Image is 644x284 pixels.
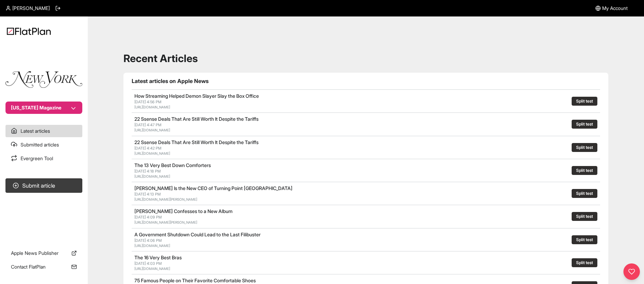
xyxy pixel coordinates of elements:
[134,169,161,174] span: [DATE] 4:18 PM
[134,151,170,155] a: [URL][DOMAIN_NAME]
[134,238,162,243] span: [DATE] 4:06 PM
[134,174,170,178] a: [URL][DOMAIN_NAME]
[134,99,162,104] span: [DATE] 4:56 PM
[134,93,259,99] a: How Streaming Helped Demon Slayer Slay the Box Office
[134,128,170,132] a: [URL][DOMAIN_NAME]
[134,255,182,260] a: The 16 Very Best Bras
[572,166,597,175] button: Split test
[134,277,256,283] a: 75 Famous People on Their Favorite Comfortable Shoes
[134,162,211,168] a: The 13 Very Best Down Comforters
[572,258,597,267] button: Split test
[572,235,597,244] button: Split test
[5,152,82,165] a: Evergreen Tool
[572,143,597,152] button: Split test
[134,116,259,122] a: 22 Ssense Deals That Are Still Worth It Despite the Tariffs
[572,120,597,129] button: Split test
[132,77,600,85] h1: Latest articles on Apple News
[134,215,162,220] span: [DATE] 4:09 PM
[134,232,261,237] a: A Government Shutdown Could Lead to the Last Filibuster
[5,178,82,193] button: Submit article
[572,212,597,221] button: Split test
[5,5,50,12] a: [PERSON_NAME]
[5,247,82,259] a: Apple News Publisher
[12,5,50,12] span: [PERSON_NAME]
[572,189,597,198] button: Split test
[134,220,197,224] a: [URL][DOMAIN_NAME][PERSON_NAME]
[5,261,82,273] a: Contact FlatPlan
[134,122,162,127] span: [DATE] 4:47 PM
[134,261,162,266] span: [DATE] 4:03 PM
[134,208,232,214] a: [PERSON_NAME] Confesses to a New Album
[134,197,197,201] a: [URL][DOMAIN_NAME][PERSON_NAME]
[134,267,170,271] a: [URL][DOMAIN_NAME]
[5,71,82,88] img: Publication Logo
[123,52,608,64] h1: Recent Articles
[572,97,597,106] button: Split test
[134,139,259,145] a: 22 Ssense Deals That Are Still Worth It Despite the Tariffs
[134,244,170,248] a: [URL][DOMAIN_NAME]
[134,185,293,191] a: [PERSON_NAME] Is the New CEO of Turning Point [GEOGRAPHIC_DATA]
[7,27,51,35] img: Logo
[134,192,161,197] span: [DATE] 4:13 PM
[134,105,170,109] a: [URL][DOMAIN_NAME]
[5,139,82,151] a: Submitted articles
[5,125,82,137] a: Latest articles
[602,5,628,12] span: My Account
[5,102,82,114] button: [US_STATE] Magazine
[134,146,162,151] span: [DATE] 4:42 PM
